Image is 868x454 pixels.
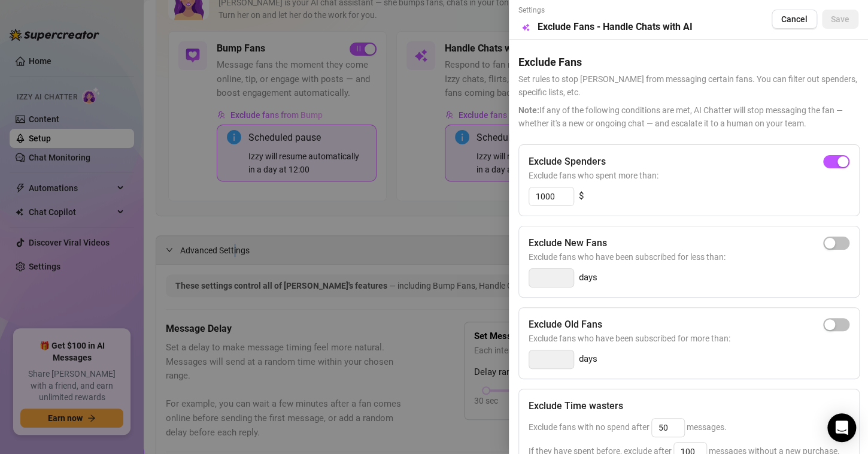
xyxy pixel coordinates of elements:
[529,317,602,332] h5: Exclude Old Fans
[529,399,623,413] h5: Exclude Time wasters
[529,169,849,182] span: Exclude fans who spent more than:
[529,332,849,345] span: Exclude fans who have been subscribed for more than:
[538,20,693,34] h5: Exclude Fans - Handle Chats with AI
[579,271,597,285] span: days
[518,104,858,130] span: If any of the following conditions are met, AI Chatter will stop messaging the fan — whether it's...
[781,14,808,24] span: Cancel
[518,105,539,115] span: Note:
[518,5,693,16] span: Settings
[827,413,856,442] div: Open Intercom Messenger
[518,72,858,99] span: Set rules to stop [PERSON_NAME] from messaging certain fans. You can filter out spenders, specifi...
[518,54,858,70] h5: Exclude Fans
[529,422,727,432] span: Exclude fans with no spend after messages.
[822,10,858,29] button: Save
[579,352,597,367] span: days
[579,189,584,204] span: $
[529,155,606,169] h5: Exclude Spenders
[529,250,849,264] span: Exclude fans who have been subscribed for less than:
[772,10,817,29] button: Cancel
[529,236,607,250] h5: Exclude New Fans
